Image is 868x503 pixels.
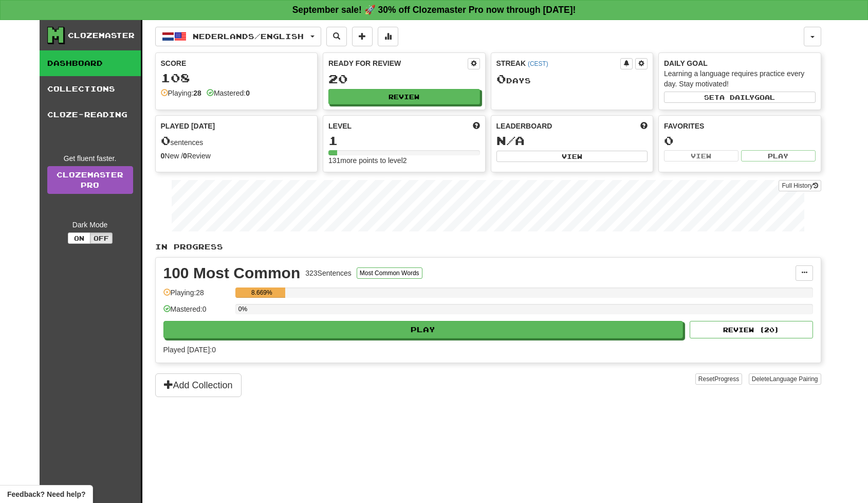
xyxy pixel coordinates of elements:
button: Seta dailygoal [664,92,816,103]
span: This week in points, UTC [640,121,648,131]
a: (CEST) [528,60,548,67]
button: DeleteLanguage Pairing [749,373,821,385]
span: Open feedback widget [7,489,85,499]
div: 100 Most Common [163,265,301,281]
a: Cloze-Reading [40,102,141,128]
strong: September sale! 🚀 30% off Clozemaster Pro now through [DATE]! [292,5,576,15]
button: Play [163,321,684,338]
button: Review (20) [690,321,813,338]
div: Learning a language requires practice every day. Stay motivated! [664,68,816,89]
span: Nederlands / English [193,32,304,41]
div: Mastered: [207,88,250,98]
span: N/A [496,133,525,148]
div: 20 [328,73,480,85]
p: In Progress [155,242,821,252]
button: Play [741,150,816,161]
div: Ready for Review [328,58,468,68]
span: Played [DATE] [161,121,215,131]
a: Collections [40,76,141,102]
strong: 0 [246,89,250,97]
div: sentences [161,134,312,148]
div: Day s [496,73,648,86]
button: Full History [779,180,821,191]
strong: 0 [183,152,187,160]
button: Off [90,232,113,244]
button: Most Common Words [357,267,422,279]
button: Add sentence to collection [352,27,373,46]
div: Mastered: 0 [163,304,230,321]
span: 0 [161,133,171,148]
div: 131 more points to level 2 [328,155,480,166]
span: Leaderboard [496,121,552,131]
div: Playing: 28 [163,288,230,304]
div: Clozemaster [68,30,135,41]
span: Played [DATE]: 0 [163,346,216,354]
div: 323 Sentences [305,268,352,278]
span: 0 [496,71,506,86]
button: Nederlands/English [155,27,321,46]
div: 8.669% [238,288,285,298]
button: Add Collection [155,373,242,397]
strong: 28 [193,89,201,97]
button: On [68,232,90,244]
div: Daily Goal [664,58,816,68]
div: Streak [496,58,621,68]
div: New / Review [161,151,312,161]
div: Get fluent faster. [47,153,133,164]
a: Dashboard [40,50,141,76]
a: ClozemasterPro [47,166,133,194]
div: Dark Mode [47,220,133,230]
div: Favorites [664,121,816,131]
span: Language Pairing [769,375,818,383]
span: Score more points to level up [473,121,480,131]
span: Level [328,121,352,131]
div: 1 [328,134,480,147]
button: ResetProgress [695,373,742,385]
button: More stats [378,27,398,46]
button: View [664,150,738,161]
div: 0 [664,134,816,147]
button: View [496,151,648,162]
span: a daily [719,94,754,101]
strong: 0 [161,152,165,160]
span: Progress [714,375,739,383]
div: Playing: [161,88,201,98]
button: Review [328,89,480,104]
div: Score [161,58,312,68]
button: Search sentences [326,27,347,46]
div: 108 [161,71,312,84]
